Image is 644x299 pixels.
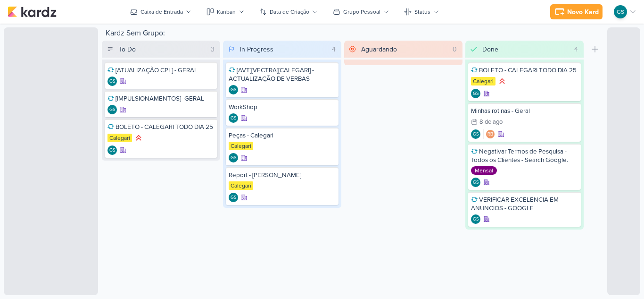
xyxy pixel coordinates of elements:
div: Prioridade Alta [497,77,507,86]
div: Prioridade Alta [134,133,143,143]
div: Novo Kard [567,7,599,17]
div: Peças - Calegari [229,131,336,140]
div: BOLETO - CALEGARI TODO DIA 25 [107,123,215,131]
div: Guilherme Santos [107,105,117,114]
div: 8 de ago [479,119,503,125]
p: GS [473,217,479,222]
div: [ATUALIZAÇÃO CPL] - GERAL [107,66,215,75]
div: Criador(a): Guilherme Santos [107,145,117,155]
div: Criador(a): Guilherme Santos [229,113,238,123]
div: Guilherme Santos [471,178,480,187]
div: 0 [449,44,461,54]
p: GS [231,116,237,121]
div: BOLETO - CALEGARI TODO DIA 25 [471,66,578,75]
div: Guilherme Santos [471,214,480,224]
div: Minhas rotinas - Geral [471,107,578,115]
p: GS [231,156,237,161]
div: Kardz Sem Grupo: [102,27,603,41]
div: Negativar Termos de Pesquisa - Todos os Clientes - Search Google. [471,147,578,164]
p: RB [487,132,493,137]
div: 3 [207,44,218,54]
div: Criador(a): Guilherme Santos [229,153,238,162]
div: Criador(a): Guilherme Santos [471,89,480,98]
p: GS [231,196,237,200]
p: GS [617,8,624,16]
p: GS [109,148,116,153]
div: Criador(a): Guilherme Santos [471,214,480,224]
div: Criador(a): Guilherme Santos [471,129,480,139]
div: VERIFICAR EXCELENCIA EM ANUNCIOS - GOOGLE [471,196,578,213]
div: Criador(a): Guilherme Santos [107,77,117,86]
div: [AVT][VECTRA][CALEGARI] - ACTUALIZAÇÃO DE VERBAS [229,66,336,83]
img: kardz.app [8,6,57,17]
div: 4 [570,44,582,54]
div: Criador(a): Guilherme Santos [471,178,480,187]
div: Colaboradores: Rogerio Bispo [483,129,495,139]
p: GS [231,88,237,93]
div: Criador(a): Guilherme Santos [229,85,238,94]
div: Rogerio Bispo [486,129,495,139]
div: Guilherme Santos [614,5,627,18]
p: GS [473,180,479,185]
div: Guilherme Santos [229,85,238,94]
div: [IMPULSIONAMENTOS]- GERAL [107,94,215,103]
div: Guilherme Santos [229,113,238,123]
div: Report - Calegari [229,171,336,179]
div: Criador(a): Guilherme Santos [107,105,117,114]
button: Novo Kard [550,4,603,19]
div: Calegari [471,77,495,85]
div: Guilherme Santos [471,129,480,139]
p: GS [109,79,116,84]
div: 4 [328,44,339,54]
p: GS [109,108,116,112]
div: Guilherme Santos [471,89,480,98]
div: Calegari [229,142,253,150]
div: Guilherme Santos [229,193,238,202]
div: WorkShop [229,103,336,111]
div: Guilherme Santos [107,77,117,86]
div: Calegari [107,134,132,142]
div: Guilherme Santos [107,145,117,155]
div: Guilherme Santos [229,153,238,162]
p: GS [473,132,479,137]
p: GS [473,92,479,96]
div: Mensal [471,166,497,175]
div: Calegari [229,181,253,190]
div: Criador(a): Guilherme Santos [229,193,238,202]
